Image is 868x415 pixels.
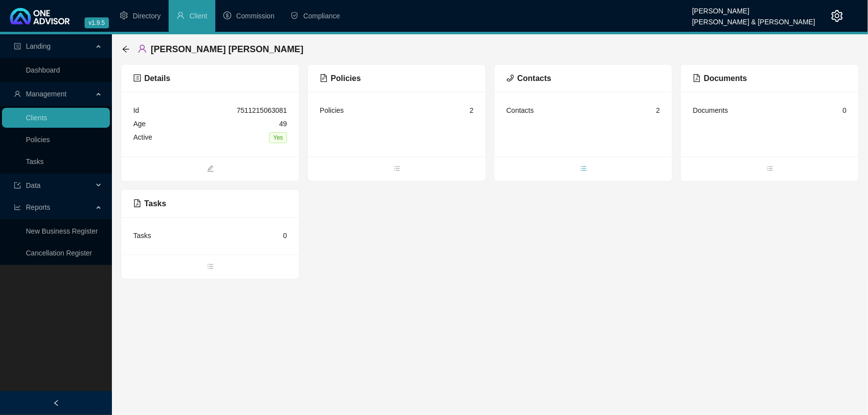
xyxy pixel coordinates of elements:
div: Age [133,118,146,129]
span: Data [26,181,41,189]
span: user [138,44,147,53]
span: import [14,182,21,189]
span: 49 [279,120,287,128]
a: Dashboard [26,66,60,74]
span: file-pdf [693,74,701,82]
span: Contacts [506,74,551,83]
span: [PERSON_NAME] [PERSON_NAME] [151,44,303,54]
div: [PERSON_NAME] & [PERSON_NAME] [692,13,815,24]
span: line-chart [14,204,21,211]
span: user [177,11,185,19]
span: user [14,90,21,97]
img: 2df55531c6924b55f21c4cf5d4484680-logo-light.svg [10,8,70,24]
div: 0 [283,230,287,241]
span: bars [308,164,485,175]
div: [PERSON_NAME] [692,2,815,13]
a: Policies [26,136,50,144]
span: setting [120,11,128,19]
div: Contacts [506,105,534,116]
span: bars [121,262,299,273]
span: Client [190,12,207,20]
span: Directory [133,12,161,20]
div: Id [133,105,139,116]
a: New Business Register [26,227,98,235]
a: Cancellation Register [26,249,92,257]
span: Commission [236,12,275,20]
span: file-text [320,74,328,82]
span: dollar [223,11,231,19]
a: Clients [26,114,47,122]
div: 2 [656,105,660,116]
span: Compliance [303,12,340,20]
span: bars [494,164,672,175]
div: Active [133,132,152,143]
span: Management [26,90,67,98]
span: Yes [269,132,287,143]
span: Policies [320,74,361,83]
div: 2 [470,105,474,116]
span: Reports [26,203,50,211]
span: safety [290,11,298,19]
div: back [122,45,130,54]
div: 0 [843,105,847,116]
div: Policies [320,105,344,116]
a: Tasks [26,158,44,166]
span: Details [133,74,170,83]
span: profile [14,43,21,50]
span: v1.9.5 [85,17,109,28]
span: Landing [26,42,51,50]
span: arrow-left [122,45,130,53]
div: Tasks [133,230,151,241]
span: profile [133,74,141,82]
span: Tasks [133,199,166,208]
span: file-pdf [133,199,141,207]
span: left [53,400,60,407]
span: setting [831,10,843,22]
div: 7511215063081 [237,105,287,116]
span: edit [121,164,299,175]
div: Documents [693,105,728,116]
span: bars [681,164,859,175]
span: phone [506,74,514,82]
span: Documents [693,74,747,83]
